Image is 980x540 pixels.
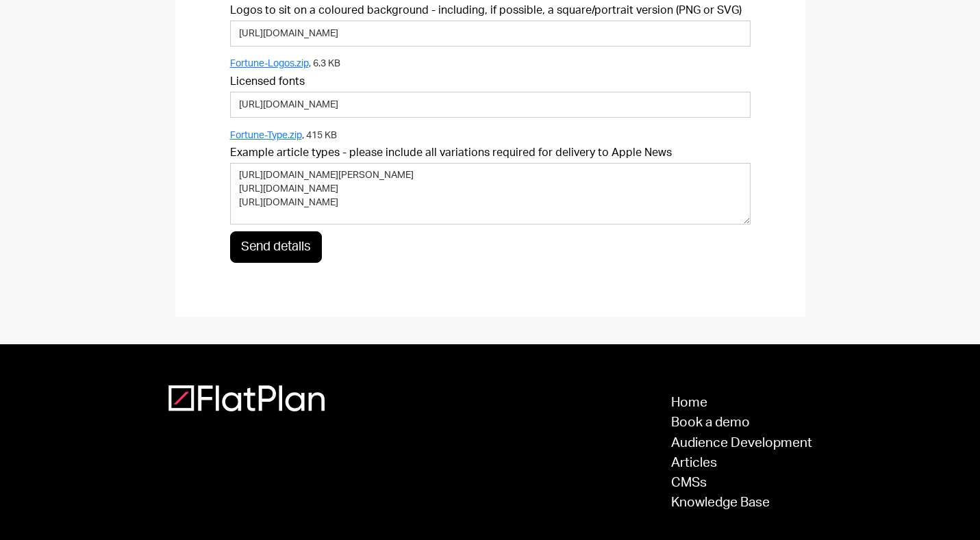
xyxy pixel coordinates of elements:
[671,476,812,489] a: CMSs
[671,437,812,450] a: Audience Development
[230,92,751,118] input: Upload
[230,131,302,140] div: Fortune-Type.zip
[230,21,751,47] input: Upload
[230,75,751,88] label: Licensed fonts
[309,59,340,68] div: , 6.3 KB
[302,131,337,140] div: , 415 KB
[230,146,751,159] label: Example article types - please include all variations required for delivery to Apple News
[671,496,812,509] a: Knowledge Base
[230,231,322,263] input: Send details
[671,457,812,470] a: Articles
[230,59,309,68] div: Fortune-Logos.zip
[230,3,751,17] label: Logos to sit on a coloured background - including, if possible, a square/portrait version (PNG or...
[671,396,812,409] a: Home
[671,416,812,429] a: Book a demo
